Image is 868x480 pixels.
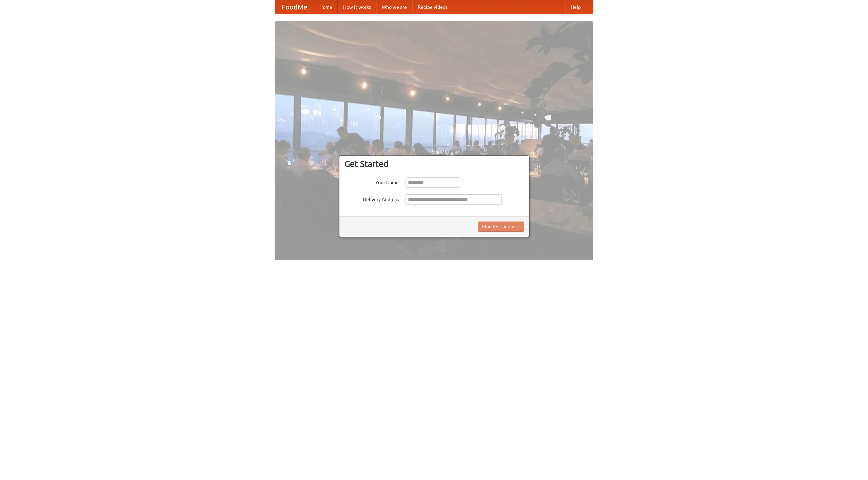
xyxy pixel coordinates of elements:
a: How it works [338,0,376,14]
button: Find Restaurants! [478,222,524,232]
h3: Get Started [344,159,524,169]
label: Your Name [344,177,399,186]
a: Recipe videos [412,0,453,14]
a: FoodMe [275,0,314,14]
a: Who we are [376,0,412,14]
a: Help [565,0,586,14]
label: Delivery Address [344,194,399,203]
a: Home [314,0,338,14]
